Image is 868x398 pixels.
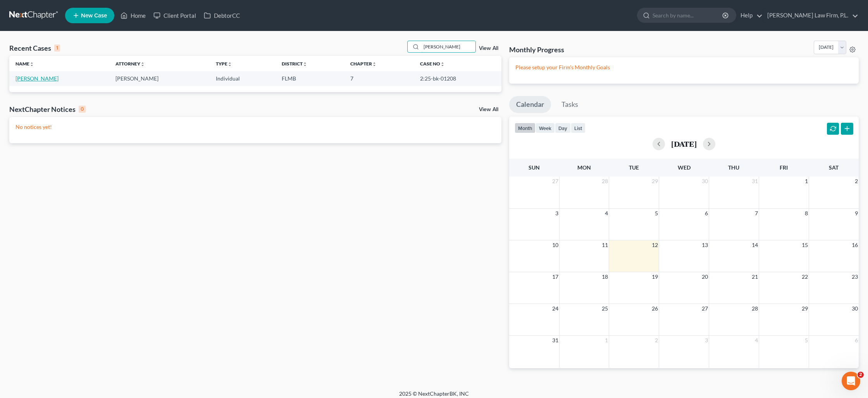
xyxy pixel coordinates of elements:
[728,164,739,171] span: Thu
[529,164,540,171] span: Sun
[414,71,501,86] td: 2:25-bk-01208
[629,164,639,171] span: Tue
[651,272,659,281] span: 19
[678,164,691,171] span: Wed
[551,240,559,250] span: 10
[854,209,859,218] span: 9
[479,107,498,112] a: View All
[801,240,809,250] span: 15
[801,272,809,281] span: 22
[420,61,445,67] a: Case Nounfold_more
[515,63,852,71] p: Please setup your Firm's Monthly Goals
[601,272,609,281] span: 18
[754,336,759,345] span: 4
[571,123,586,133] button: list
[555,209,559,218] span: 3
[704,336,709,345] span: 3
[79,106,86,113] div: 0
[282,61,307,67] a: Districtunfold_more
[509,45,564,54] h3: Monthly Progress
[210,71,276,86] td: Individual
[15,61,34,67] a: Nameunfold_more
[654,336,659,345] span: 2
[737,9,763,22] a: Help
[551,336,559,345] span: 31
[701,304,709,313] span: 27
[851,304,859,313] span: 30
[555,96,585,113] a: Tasks
[780,164,788,171] span: Fri
[81,13,107,19] span: New Case
[150,9,200,22] a: Client Portal
[115,61,145,67] a: Attorneyunfold_more
[227,62,232,67] i: unfold_more
[851,272,859,281] span: 23
[276,71,344,86] td: FLMB
[604,336,609,345] span: 1
[117,9,150,22] a: Home
[601,304,609,313] span: 25
[854,177,859,186] span: 2
[854,336,859,345] span: 6
[15,75,59,82] a: [PERSON_NAME]
[654,209,659,218] span: 5
[651,304,659,313] span: 26
[140,62,145,67] i: unfold_more
[54,45,60,51] div: 1
[509,96,551,113] a: Calendar
[601,240,609,250] span: 11
[804,177,809,186] span: 1
[577,164,591,171] span: Mon
[551,304,559,313] span: 24
[751,272,759,281] span: 21
[651,177,659,186] span: 29
[109,71,209,86] td: [PERSON_NAME]
[9,105,86,114] div: NextChapter Notices
[9,43,60,53] div: Recent Cases
[651,240,659,250] span: 12
[303,62,307,67] i: unfold_more
[858,372,864,378] span: 2
[701,272,709,281] span: 20
[515,123,536,133] button: month
[372,62,377,67] i: unfold_more
[829,164,839,171] span: Sat
[604,209,609,218] span: 4
[551,272,559,281] span: 17
[479,46,498,51] a: View All
[851,240,859,250] span: 16
[751,240,759,250] span: 14
[671,140,697,148] h2: [DATE]
[29,62,34,67] i: unfold_more
[842,372,860,390] iframe: Intercom live chat
[701,240,709,250] span: 13
[536,123,555,133] button: week
[344,71,414,86] td: 7
[763,9,858,22] a: [PERSON_NAME] Law Firm, P.L.
[704,209,709,218] span: 6
[701,177,709,186] span: 30
[653,8,723,22] input: Search by name...
[804,209,809,218] span: 8
[200,9,244,22] a: DebtorCC
[754,209,759,218] span: 7
[751,304,759,313] span: 28
[15,123,495,131] p: No notices yet!
[804,336,809,345] span: 5
[555,123,571,133] button: day
[601,177,609,186] span: 28
[350,61,377,67] a: Chapterunfold_more
[551,177,559,186] span: 27
[421,41,475,52] input: Search by name...
[216,61,232,67] a: Typeunfold_more
[801,304,809,313] span: 29
[440,62,445,67] i: unfold_more
[751,177,759,186] span: 31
